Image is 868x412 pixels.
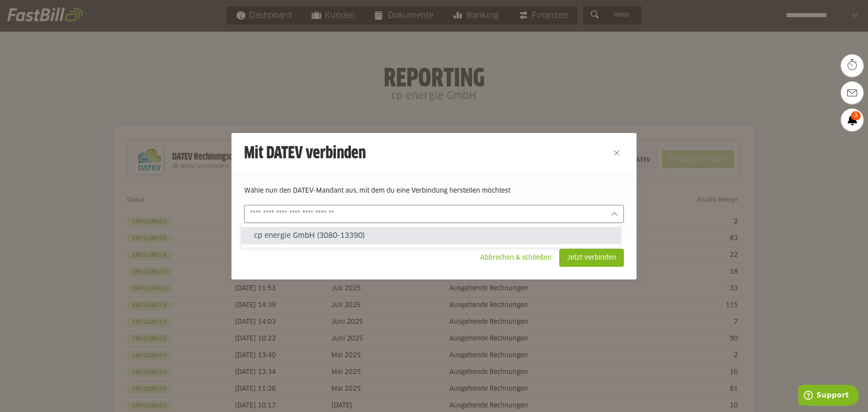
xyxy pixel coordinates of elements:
a: 3 [841,109,863,131]
p: Wähle nun den DATEV-Mandant aus, mit dem du eine Verbindung herstellen möchtest [244,186,624,196]
sl-button: Abbrechen & schließen [472,249,559,267]
span: 3 [851,111,861,120]
sl-option: cp energie GmbH (3080-13390) [241,227,620,244]
sl-button: Jetzt verbinden [559,249,624,267]
iframe: Öffnet ein Widget, in dem Sie weitere Informationen finden [798,385,859,407]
